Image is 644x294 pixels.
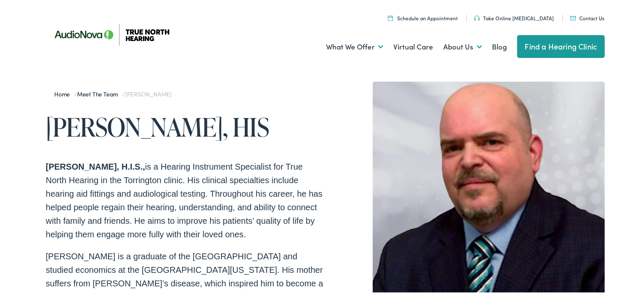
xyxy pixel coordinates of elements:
a: What We Offer [326,30,383,61]
a: Meet the Team [77,88,122,97]
a: Find a Hearing Clinic [517,34,605,57]
a: Contact Us [570,13,604,20]
img: Mail icon in color code ffb348, used for communication purposes [570,15,576,19]
a: About Us [443,30,482,61]
img: Icon symbolizing a calendar in color code ffb348 [388,14,393,19]
strong: [PERSON_NAME], H.I.S., [46,161,145,170]
h1: [PERSON_NAME], HIS [46,112,325,140]
span: [PERSON_NAME] [125,88,171,97]
span: / / [54,88,171,97]
a: Blog [492,30,507,61]
img: Headphones icon in color code ffb348 [474,14,480,19]
a: Take Online [MEDICAL_DATA] [474,13,554,20]
a: Virtual Care [393,30,433,61]
a: Schedule an Appointment [388,13,458,20]
a: Home [54,88,74,97]
p: is a Hearing Instrument Specialist for True North Hearing in the Torrington clinic. His clinical ... [46,159,325,240]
